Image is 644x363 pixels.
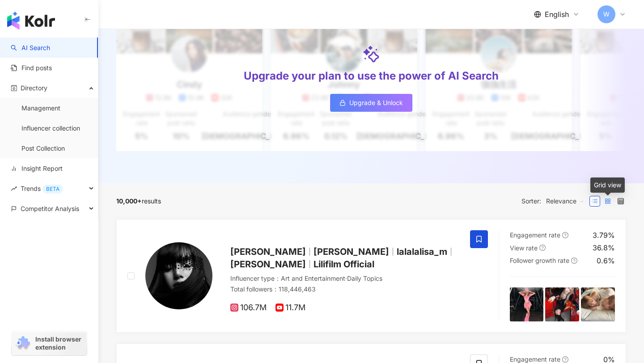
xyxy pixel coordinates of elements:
span: Competitor Analysis [21,198,79,219]
span: rise [11,186,17,192]
span: question-circle [562,232,568,238]
span: Art and Entertainment [281,274,345,282]
span: [PERSON_NAME] [314,246,389,257]
span: Follower growth rate [510,257,569,264]
a: Management [21,104,60,113]
span: English [545,9,569,19]
img: KOL Avatar [145,242,212,309]
span: Lilifilm Official [314,259,374,270]
a: Upgrade & Unlock [330,94,412,112]
img: logo [7,12,55,30]
span: 10,000+ [116,197,142,205]
a: Post Collection [21,144,65,153]
img: post-image [581,287,615,321]
span: Trends [21,178,63,198]
span: 11.7M [275,303,305,312]
div: Influencer type ： [230,274,459,283]
div: Total followers ： 118,446,463 [230,285,459,294]
img: post-image [510,287,544,321]
a: searchAI Search [11,43,50,52]
span: question-circle [571,257,577,264]
div: 0.6% [597,256,615,266]
a: Insight Report [11,164,63,173]
span: [PERSON_NAME] [230,246,306,257]
span: 106.7M [230,303,267,312]
a: Influencer collection [21,124,80,133]
span: question-circle [539,245,546,251]
div: results [116,198,161,205]
span: Daily Topics [347,274,382,282]
a: KOL Avatar[PERSON_NAME][PERSON_NAME]lalalalisa_m[PERSON_NAME]Lilifilm OfficialInfluencer type：Art... [116,219,626,333]
span: question-circle [562,356,568,363]
span: View rate [510,244,538,252]
div: Sorter: [521,194,589,208]
span: W [603,9,610,19]
div: 36.8% [593,243,615,253]
span: Upgrade & Unlock [349,99,403,106]
span: · [345,274,347,282]
span: Directory [21,78,47,98]
span: Install browser extension [35,335,84,351]
div: 3.79% [593,230,615,240]
div: Upgrade your plan to use the power of AI Search [244,68,499,84]
img: post-image [545,287,579,321]
span: Engagement rate [510,355,560,363]
img: chrome extension [14,336,31,350]
div: BETA [42,185,63,194]
span: lalalalisa_m [397,246,447,257]
a: chrome extensionInstall browser extension [12,331,87,355]
a: Find posts [11,63,52,72]
span: [PERSON_NAME] [230,259,306,270]
div: Grid view [590,177,625,193]
span: Relevance [546,194,585,208]
span: Engagement rate [510,231,560,239]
